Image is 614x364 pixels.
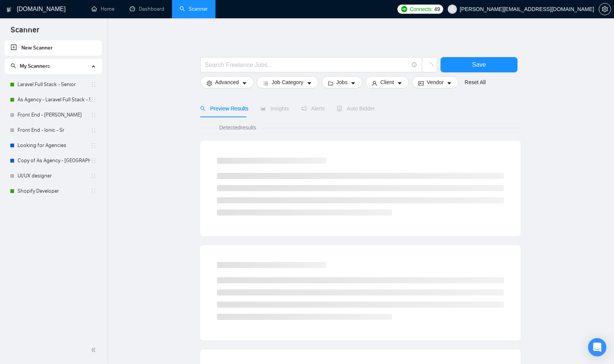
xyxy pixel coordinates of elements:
span: setting [599,6,611,12]
a: New Scanner [11,40,96,56]
span: idcard [418,80,424,86]
a: Reset All [465,78,485,86]
span: Vendor [427,78,444,86]
img: upwork-logo.png [401,6,407,12]
li: Front End - Ionic - Sr [5,123,102,138]
span: holder [90,81,96,88]
span: Detected results [214,123,262,132]
a: Looking for Agencies [18,138,90,153]
span: caret-down [447,80,452,86]
button: setting [599,3,611,15]
span: Advanced [215,78,239,86]
span: Scanner [5,24,45,40]
span: holder [90,142,96,148]
span: Alerts [301,105,325,112]
span: holder [90,97,96,103]
div: Open Intercom Messenger [588,338,606,356]
span: bars [263,80,268,86]
a: Laravel Full Stack - Senior [18,77,90,92]
span: holder [90,173,96,179]
a: Shopify Developer [18,184,90,199]
span: Jobs [336,78,348,86]
span: notification [301,106,307,111]
button: Save [440,57,518,72]
span: caret-down [397,80,402,86]
span: My Scanners [11,63,50,69]
a: As Agency - Laravel Full Stack - Senior [18,92,90,107]
a: searchScanner [180,6,208,12]
span: holder [90,127,96,133]
button: idcardVendorcaret-down [412,76,458,88]
span: My Scanners [20,63,50,69]
span: double-left [91,346,98,354]
a: dashboardDashboard [130,6,164,12]
span: Connects: [410,5,432,13]
span: Job Category [272,78,303,86]
a: homeHome [92,6,114,12]
span: caret-down [350,80,356,86]
a: Copy of As Agency - [GEOGRAPHIC_DATA] Full Stack - Senior [18,153,90,168]
span: Client [380,78,394,86]
a: UI/UX designer [18,168,90,184]
li: Looking for Agencies [5,138,102,153]
span: holder [90,188,96,194]
span: loading [426,62,433,69]
span: search [11,63,16,69]
input: Search Freelance Jobs... [205,60,408,70]
button: userClientcaret-down [365,76,409,88]
span: caret-down [242,80,247,86]
a: Front End - [PERSON_NAME] [18,107,90,123]
span: Auto Bidder [337,105,375,112]
button: barsJob Categorycaret-down [257,76,318,88]
button: folderJobscaret-down [321,76,363,88]
li: Front End - Carlos Guzman [5,107,102,123]
span: search [200,106,206,111]
span: setting [207,80,212,86]
li: Laravel Full Stack - Senior [5,77,102,92]
img: logo [6,3,12,16]
span: folder [328,80,333,86]
li: Shopify Developer [5,184,102,199]
span: user [450,6,455,12]
span: Insights [260,105,289,112]
span: robot [337,106,342,111]
span: 49 [434,5,440,13]
span: user [372,80,377,86]
button: settingAdvancedcaret-down [200,76,254,88]
li: As Agency - Laravel Full Stack - Senior [5,92,102,107]
a: setting [599,6,611,12]
span: info-circle [412,62,417,67]
li: UI/UX designer [5,168,102,184]
span: Preview Results [200,105,248,112]
li: New Scanner [5,40,102,56]
span: caret-down [307,80,312,86]
span: area-chart [260,106,266,111]
span: holder [90,112,96,118]
span: Save [472,60,486,69]
a: Front End - Ionic - Sr [18,123,90,138]
span: holder [90,158,96,164]
li: Copy of As Agency - Laravel Full Stack - Senior [5,153,102,168]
